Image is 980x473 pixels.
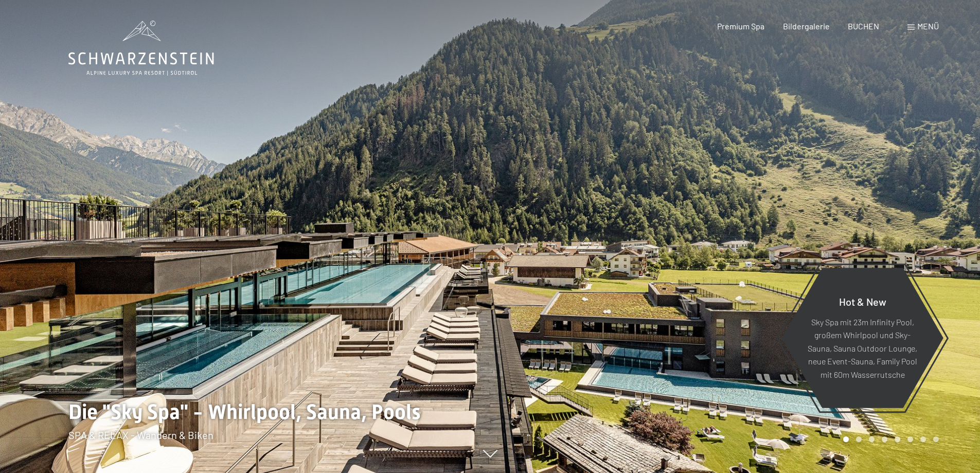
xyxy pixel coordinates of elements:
div: Carousel Page 5 [895,436,900,442]
div: Carousel Page 7 [920,436,926,442]
p: Sky Spa mit 23m Infinity Pool, großem Whirlpool und Sky-Sauna, Sauna Outdoor Lounge, neue Event-S... [807,315,918,381]
a: Hot & New Sky Spa mit 23m Infinity Pool, großem Whirlpool und Sky-Sauna, Sauna Outdoor Lounge, ne... [781,267,944,409]
a: BUCHEN [848,21,879,31]
a: Bildergalerie [783,21,830,31]
div: Carousel Page 4 [882,436,887,442]
div: Carousel Page 6 [907,436,913,442]
div: Carousel Pagination [840,436,939,442]
div: Carousel Page 1 (Current Slide) [843,436,849,442]
span: Hot & New [839,295,886,307]
div: Carousel Page 2 [856,436,862,442]
div: Carousel Page 3 [869,436,875,442]
span: Menü [917,21,939,31]
div: Carousel Page 8 [933,436,939,442]
a: Premium Spa [717,21,764,31]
